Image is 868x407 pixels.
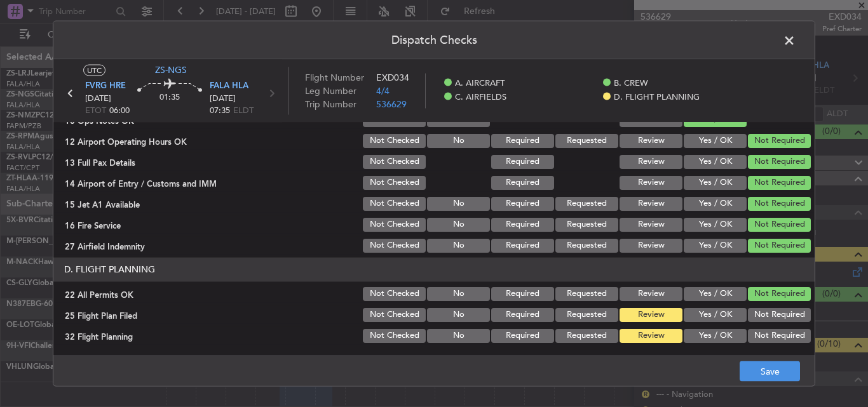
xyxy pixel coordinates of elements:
[620,238,682,252] button: Review
[748,175,811,189] button: Not Required
[614,77,648,90] span: B. CREW
[684,154,747,168] button: Yes / OK
[620,217,682,231] button: Review
[748,133,811,147] button: Not Required
[620,328,682,342] button: Review
[748,196,811,210] button: Not Required
[684,217,747,231] button: Yes / OK
[748,286,811,300] button: Not Required
[684,286,747,300] button: Yes / OK
[620,154,682,168] button: Review
[684,196,747,210] button: Yes / OK
[684,307,747,321] button: Yes / OK
[620,307,682,321] button: Review
[620,133,682,147] button: Review
[620,286,682,300] button: Review
[614,91,700,104] span: D. FLIGHT PLANNING
[748,307,811,321] button: Not Required
[740,361,800,382] button: Save
[748,154,811,168] button: Not Required
[684,328,747,342] button: Yes / OK
[684,133,747,147] button: Yes / OK
[684,175,747,189] button: Yes / OK
[748,328,811,342] button: Not Required
[748,217,811,231] button: Not Required
[748,238,811,252] button: Not Required
[53,21,815,59] header: Dispatch Checks
[620,175,682,189] button: Review
[620,196,682,210] button: Review
[684,238,747,252] button: Yes / OK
